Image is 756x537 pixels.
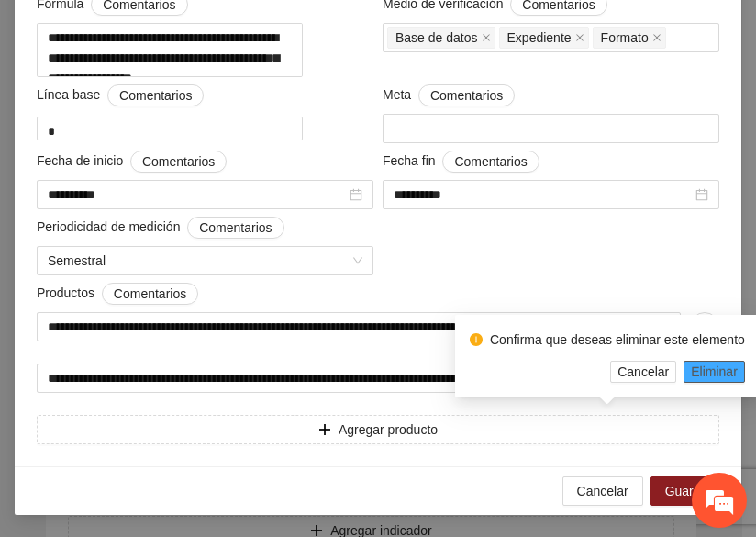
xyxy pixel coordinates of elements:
[9,349,350,413] textarea: Escriba su mensaje y pulse “Intro”
[650,476,727,506] button: Guardar
[107,84,204,106] button: Línea base
[114,284,186,304] span: Comentarios
[37,415,719,444] button: plusAgregar producto
[339,420,438,440] span: Agregar producto
[610,361,676,383] button: Cancelar
[48,247,362,274] span: Semestral
[562,476,643,506] button: Cancelar
[383,151,539,173] span: Fecha fin
[383,84,515,106] span: Meta
[507,28,572,48] span: Expediente
[37,283,198,305] span: Productos
[665,481,712,501] span: Guardar
[617,362,669,382] span: Cancelar
[575,33,584,42] span: close
[395,28,478,48] span: Base de datos
[199,218,272,238] span: Comentarios
[418,84,515,106] button: Meta
[690,312,719,341] button: delete
[387,27,495,49] span: Base de datos
[499,27,589,49] span: Expediente
[430,85,503,106] span: Comentarios
[470,333,483,346] span: exclamation-circle
[142,151,215,172] span: Comentarios
[652,33,661,42] span: close
[490,330,745,350] div: Confirma que deseas eliminar este elemento
[95,94,308,117] div: Chatee con nosotros ahora
[301,9,345,53] div: Minimizar ventana de chat en vivo
[106,169,253,354] span: Estamos en línea.
[119,85,192,106] span: Comentarios
[601,28,649,48] span: Formato
[691,362,738,382] span: Eliminar
[37,151,227,173] span: Fecha de inicio
[318,423,331,438] span: plus
[593,27,666,49] span: Formato
[102,283,198,305] button: Productos
[577,481,628,501] span: Cancelar
[482,33,491,42] span: close
[684,361,745,383] button: Eliminar
[187,217,283,239] button: Periodicidad de medición
[454,151,527,172] span: Comentarios
[442,151,539,173] button: Fecha fin
[37,84,204,106] span: Línea base
[37,217,284,239] span: Periodicidad de medición
[130,151,227,173] button: Fecha de inicio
